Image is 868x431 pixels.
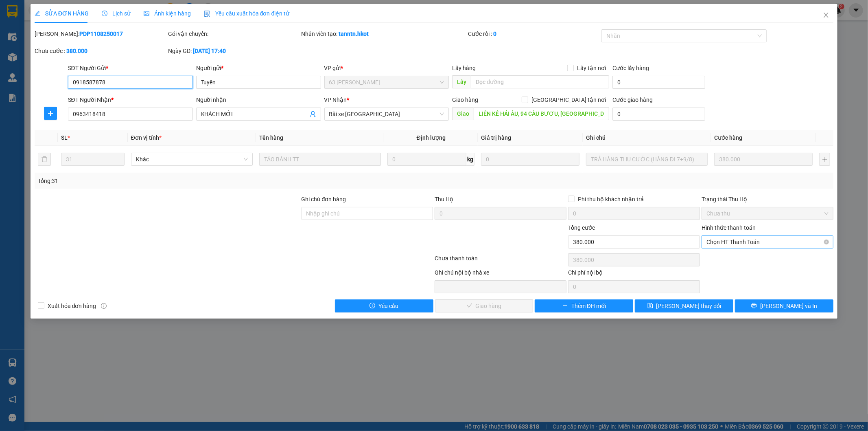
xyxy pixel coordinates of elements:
[706,236,829,248] span: Chọn HT Thanh Toán
[68,95,193,104] div: SĐT Người Nhận
[168,46,300,55] div: Ngày GD:
[474,107,609,120] input: Dọc đường
[706,207,829,220] span: Chưa thu
[193,48,226,54] b: [DATE] 17:40
[452,65,476,71] span: Lấy hàng
[144,11,149,16] span: picture
[823,12,829,18] span: close
[38,153,51,166] button: delete
[751,303,757,309] span: printer
[568,268,700,280] div: Chi phí nội bộ
[417,134,446,141] span: Định lượng
[612,108,705,121] input: Cước giao hàng
[44,107,57,120] button: plus
[635,299,733,312] button: save[PERSON_NAME] thay đổi
[714,153,813,166] input: 0
[435,268,566,280] div: Ghi chú nội bộ nhà xe
[131,134,162,141] span: Đơn vị tính
[481,134,511,141] span: Giá trị hàng
[79,31,123,37] b: PDP1108250017
[302,29,467,38] div: Nhân viên tạo:
[452,75,471,88] span: Lấy
[435,299,533,312] button: checkGiao hàng
[329,108,444,120] span: Bãi xe Thạch Bàn
[568,224,595,231] span: Tổng cước
[335,299,433,312] button: exclamation-circleYêu cầu
[102,11,107,16] span: clock-circle
[435,196,453,202] span: Thu Hộ
[259,134,283,141] span: Tên hàng
[714,134,742,141] span: Cước hàng
[38,176,335,185] div: Tổng: 31
[528,95,609,104] span: [GEOGRAPHIC_DATA] tận nơi
[136,153,248,165] span: Khác
[824,240,829,244] span: close-circle
[583,130,711,146] th: Ghi chú
[815,4,837,27] button: Close
[339,31,369,37] b: tanntn.hkot
[466,153,474,166] span: kg
[102,10,131,17] span: Lịch sử
[702,195,833,204] div: Trạng thái Thu Hộ
[493,31,496,37] b: 0
[612,65,649,71] label: Cước lấy hàng
[44,301,100,310] span: Xuất hóa đơn hàng
[612,97,653,103] label: Cước giao hàng
[574,64,609,73] span: Lấy tận nơi
[35,11,40,16] span: edit
[760,301,817,310] span: [PERSON_NAME] và In
[68,64,193,73] div: SĐT Người Gửi
[370,303,375,309] span: exclamation-circle
[656,301,722,310] span: [PERSON_NAME] thay đổi
[302,196,346,202] label: Ghi chú đơn hàng
[204,11,210,17] img: icon
[647,303,653,309] span: save
[168,29,300,38] div: Gói vận chuyển:
[575,195,647,204] span: Phí thu hộ khách nhận trả
[324,97,347,103] span: VP Nhận
[586,153,708,166] input: Ghi Chú
[452,107,474,120] span: Giao
[144,10,191,17] span: Ảnh kiện hàng
[702,224,756,231] label: Hình thức thanh toán
[61,134,68,141] span: SL
[310,111,316,117] span: user-add
[481,153,579,166] input: 0
[204,10,290,17] span: Yêu cầu xuất hóa đơn điện tử
[196,64,321,73] div: Người gửi
[562,303,568,309] span: plus
[535,299,633,312] button: plusThêm ĐH mới
[378,301,398,310] span: Yêu cầu
[35,29,166,38] div: [PERSON_NAME]:
[735,299,833,312] button: printer[PERSON_NAME] và In
[302,207,433,220] input: Ghi chú đơn hàng
[819,153,830,166] button: plus
[66,48,87,54] b: 380.000
[468,29,600,38] div: Cước rồi :
[35,46,166,55] div: Chưa cước :
[471,75,609,88] input: Dọc đường
[101,303,107,309] span: info-circle
[571,301,606,310] span: Thêm ĐH mới
[259,153,381,166] input: VD: Bàn, Ghế
[44,110,57,117] span: plus
[329,76,444,88] span: 63 Phan Đình Phùng
[324,64,449,73] div: VP gửi
[612,76,705,89] input: Cước lấy hàng
[452,97,478,103] span: Giao hàng
[196,95,321,104] div: Người nhận
[35,10,89,17] span: SỬA ĐƠN HÀNG
[434,254,568,268] div: Chưa thanh toán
